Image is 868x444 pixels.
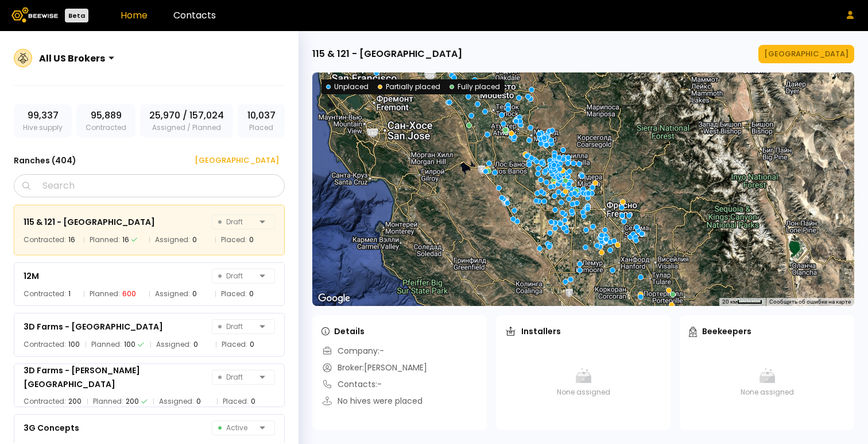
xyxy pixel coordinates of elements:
[449,82,500,92] div: Fully placed
[173,9,216,22] a: Contacts
[24,269,39,283] div: 12M
[315,291,353,306] a: Открыть эту область в Google Картах (в новом окне)
[378,82,440,92] div: Partially placed
[90,288,120,300] span: Planned:
[156,339,191,350] span: Assigned:
[68,234,75,246] div: 16
[321,378,382,391] div: Contacts: -
[312,47,462,61] div: 115 & 121 - [GEOGRAPHIC_DATA]
[249,234,254,246] div: 0
[764,48,848,60] div: [GEOGRAPHIC_DATA]
[321,362,427,374] div: Broker: [PERSON_NAME]
[68,339,80,350] div: 100
[689,345,845,420] div: None assigned
[221,234,247,246] span: Placed:
[65,9,88,22] div: Beta
[321,395,423,407] div: No hives were placed
[722,298,737,305] span: 20 км
[93,396,123,407] span: Planned:
[321,326,365,337] div: Details
[159,396,194,407] span: Assigned:
[689,326,751,337] div: Beekeepers
[218,421,255,435] span: Active
[68,288,71,300] div: 1
[24,396,66,407] span: Contracted:
[250,339,254,350] div: 0
[218,269,255,283] span: Draft
[155,234,190,246] span: Assigned:
[24,215,155,229] div: 115 & 121 - [GEOGRAPHIC_DATA]
[39,51,105,66] div: All US Brokers
[140,104,233,137] div: Assigned / Planned
[218,320,255,334] span: Draft
[196,396,201,407] div: 0
[192,288,197,300] div: 0
[122,288,136,300] div: 600
[321,345,384,357] div: Company: -
[719,298,766,306] button: Масштаб карты: 20 км на 40 пкс
[326,82,369,92] div: Unplaced
[24,363,212,391] div: 3D Farms - [PERSON_NAME][GEOGRAPHIC_DATA]
[218,370,255,384] span: Draft
[222,339,247,350] span: Placed:
[238,104,285,137] div: Placed
[68,396,82,407] div: 200
[91,339,122,350] span: Planned:
[24,339,66,350] span: Contracted:
[249,288,254,300] div: 0
[122,234,129,246] div: 16
[193,339,198,350] div: 0
[251,396,255,407] div: 0
[181,151,285,170] button: [GEOGRAPHIC_DATA]
[24,421,79,435] div: 3G Concepts
[187,155,279,166] div: [GEOGRAPHIC_DATA]
[223,396,249,407] span: Placed:
[121,9,148,22] a: Home
[24,288,66,300] span: Contracted:
[315,291,353,306] img: Google
[221,288,247,300] span: Placed:
[14,152,76,169] h3: Ranches ( 404 )
[24,234,66,246] span: Contracted:
[14,104,72,137] div: Hive supply
[91,109,122,123] span: 95,889
[769,298,851,305] a: Сообщить об ошибке на карте
[505,326,561,337] div: Installers
[247,109,276,123] span: 10,037
[90,234,120,246] span: Planned:
[149,109,224,123] span: 25,970 / 157,024
[28,109,59,123] span: 99,337
[218,215,255,229] span: Draft
[192,234,197,246] div: 0
[505,345,661,420] div: None assigned
[11,7,58,22] img: Beewise logo
[124,339,135,350] div: 100
[126,396,139,407] div: 200
[758,45,854,63] button: [GEOGRAPHIC_DATA]
[155,288,190,300] span: Assigned:
[24,320,163,334] div: 3D Farms - [GEOGRAPHIC_DATA]
[76,104,135,137] div: Contracted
